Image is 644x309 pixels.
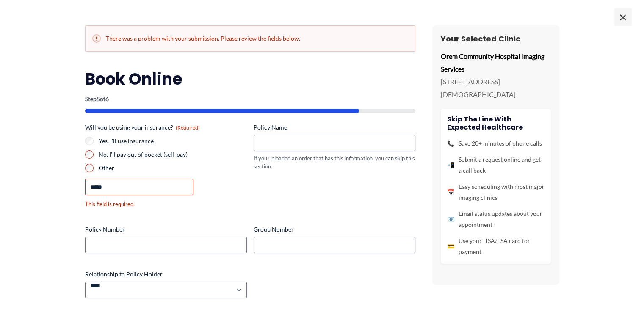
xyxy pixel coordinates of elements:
span: 📧 [447,214,454,225]
span: 📅 [447,187,454,198]
span: 💳 [447,241,454,252]
span: (Required) [176,124,200,131]
li: Easy scheduling with most major imaging clinics [447,181,544,203]
li: Use your HSA/FSA card for payment [447,235,544,257]
h3: Your Selected Clinic [441,34,551,44]
label: Relationship to Policy Holder [85,270,247,279]
span: 📲 [447,160,454,171]
p: [STREET_ADDRESS][DEMOGRAPHIC_DATA] [441,75,551,100]
input: Other Choice, please specify [85,179,193,195]
li: Email status updates about your appointment [447,208,544,230]
li: Save 20+ minutes of phone calls [447,138,544,149]
span: × [614,8,631,25]
p: Step of [85,96,415,102]
div: This field is required. [85,200,247,208]
span: 📞 [447,138,454,149]
span: 5 [97,95,100,102]
div: If you uploaded an order that has this information, you can skip this section. [254,154,415,170]
span: 6 [105,95,109,102]
p: Orem Community Hospital Imaging Services [441,50,551,75]
label: Other [99,164,247,172]
h2: Book Online [85,69,415,89]
li: Submit a request online and get a call back [447,154,544,176]
h2: There was a problem with your submission. Please review the fields below. [92,34,408,43]
label: Policy Name [254,123,415,132]
h4: Skip the line with Expected Healthcare [447,115,544,131]
label: No, I'll pay out of pocket (self-pay) [99,150,247,159]
label: Policy Number [85,225,247,234]
label: Group Number [254,225,415,234]
label: Yes, I'll use insurance [99,137,247,145]
legend: Will you be using your insurance? [85,123,200,132]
